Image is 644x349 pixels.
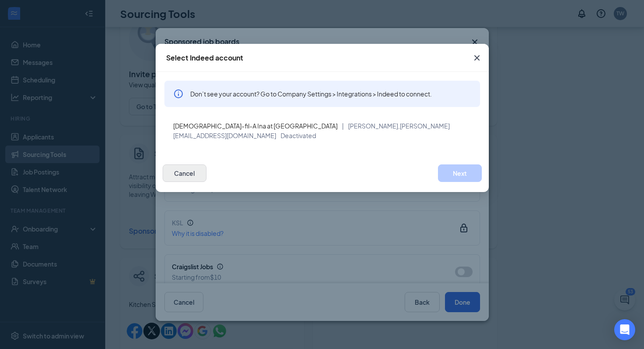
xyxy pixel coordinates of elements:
[281,132,316,139] span: Deactivated
[465,44,489,72] button: Close
[173,89,184,99] svg: Info
[438,164,482,182] button: Next
[348,122,400,130] span: [PERSON_NAME],
[472,53,482,63] svg: Cross
[173,122,338,130] span: [DEMOGRAPHIC_DATA]-fil-A Ina at [GEOGRAPHIC_DATA]
[190,89,432,98] span: Don’t see your account? Go to Company Settings > Integrations > Indeed to connect.
[342,122,344,130] span: |
[614,319,635,340] div: Open Intercom Messenger
[163,164,206,182] button: Cancel
[166,53,243,63] div: Select Indeed account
